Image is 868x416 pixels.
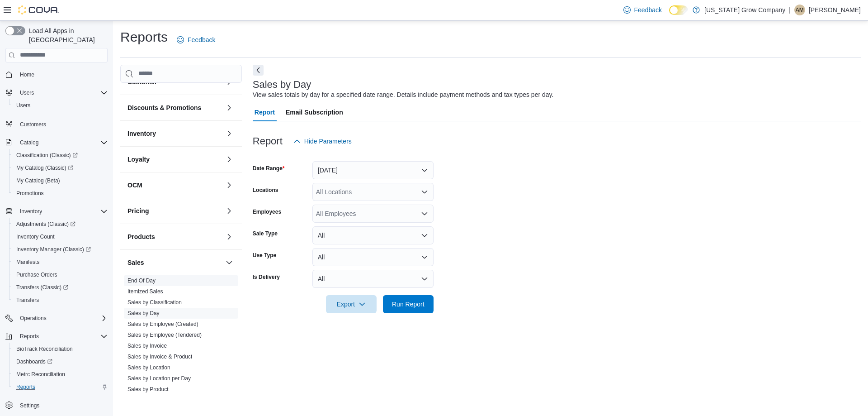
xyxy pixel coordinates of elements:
a: Sales by Employee (Created) [127,321,198,327]
a: Inventory Manager (Classic) [13,244,94,255]
span: Customers [16,118,108,129]
a: My Catalog (Classic) [9,162,111,174]
span: Hide Parameters [304,137,352,146]
span: Manifests [13,257,108,268]
span: Sales by Product [127,386,169,393]
button: Metrc Reconciliation [9,368,111,381]
a: Sales by Day [127,310,160,316]
button: Sales [224,257,235,268]
a: Feedback [620,1,665,19]
a: Transfers (Classic) [9,281,111,294]
a: Transfers (Classic) [13,282,72,293]
button: Catalog [2,136,111,149]
button: Operations [2,312,111,325]
label: Date Range [253,165,285,172]
button: Run Report [383,295,434,313]
button: Users [9,99,111,112]
a: Customers [16,119,50,130]
button: Next [253,65,264,76]
span: Manifests [16,258,39,266]
button: Inventory [224,128,235,139]
a: Sales by Classification [127,299,182,306]
label: Use Type [253,252,276,259]
span: Sales by Day [127,310,160,317]
span: Sales by Invoice [127,342,167,349]
h3: Inventory [127,129,156,138]
a: Settings [16,400,43,411]
span: Sales by Employee (Tendered) [127,331,202,339]
span: Transfers (Classic) [13,282,108,293]
a: Sales by Product [127,386,169,392]
span: Reports [13,382,108,392]
h3: Sales by Day [253,79,311,90]
a: Purchase Orders [13,269,61,280]
span: Operations [16,313,108,324]
span: My Catalog (Beta) [16,177,60,184]
span: Inventory Count [13,231,108,242]
button: Pricing [127,206,222,215]
button: All [312,270,434,288]
a: My Catalog (Classic) [13,163,77,173]
a: Dashboards [13,356,56,367]
button: Hide Parameters [290,132,355,150]
div: View sales totals by day for a specified date range. Details include payment methods and tax type... [253,90,554,100]
span: Metrc Reconciliation [13,369,108,380]
span: Sales by Location per Day [127,375,191,382]
span: Dark Mode [669,15,670,15]
p: | [789,5,791,15]
h3: Sales [127,258,144,267]
label: Employees [253,208,281,215]
button: Inventory [2,205,111,218]
span: Email Subscription [286,103,343,121]
input: Dark Mode [669,5,688,15]
span: Catalog [16,137,108,148]
span: Users [16,102,30,109]
span: Adjustments (Classic) [13,219,108,230]
span: Users [13,100,108,111]
span: My Catalog (Beta) [13,175,108,186]
span: My Catalog (Classic) [16,164,73,172]
a: Adjustments (Classic) [13,219,79,230]
button: Settings [2,399,111,412]
button: Inventory [127,129,222,138]
span: My Catalog (Classic) [13,163,108,173]
button: Inventory Count [9,230,111,243]
h1: Reports [120,28,168,46]
span: Transfers (Classic) [16,284,68,291]
button: Home [2,68,111,81]
span: Reports [20,333,39,340]
h3: OCM [127,181,142,190]
a: Home [16,69,38,80]
h3: Discounts & Promotions [127,103,201,112]
span: Adjustments (Classic) [16,220,75,228]
span: Transfers [16,296,39,304]
button: Discounts & Promotions [224,102,235,113]
span: Feedback [634,5,662,14]
span: Run Report [392,300,425,309]
button: Sales [127,258,222,267]
a: Sales by Location [127,364,170,371]
label: Is Delivery [253,273,280,281]
span: AM [796,5,804,15]
span: Inventory Manager (Classic) [16,246,91,253]
a: Promotions [13,188,47,199]
span: Sales by Classification [127,299,182,306]
img: Cova [18,5,59,14]
span: Sales by Employee (Created) [127,320,198,328]
a: Inventory Manager (Classic) [9,243,111,256]
label: Locations [253,186,278,194]
span: Operations [20,315,47,322]
span: Purchase Orders [16,271,57,278]
span: Sales by Location [127,364,170,371]
button: Pricing [224,206,235,216]
span: End Of Day [127,277,156,284]
a: Reports [13,382,39,392]
span: Reports [16,383,35,391]
span: Promotions [16,190,44,197]
button: OCM [127,181,222,190]
button: OCM [224,180,235,191]
button: My Catalog (Beta) [9,174,111,187]
span: Classification (Classic) [13,150,108,161]
p: [US_STATE] Grow Company [704,5,785,15]
a: My Catalog (Beta) [13,175,64,186]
